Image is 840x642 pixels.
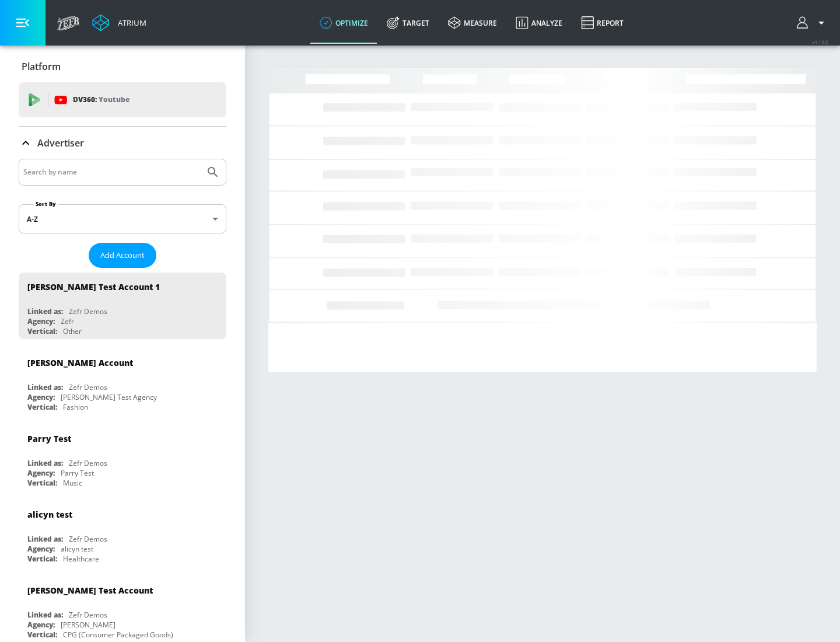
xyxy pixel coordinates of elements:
[439,2,506,44] a: measure
[19,348,226,415] div: [PERSON_NAME] AccountLinked as:Zefr DemosAgency:[PERSON_NAME] Test AgencyVertical:Fashion
[61,392,157,402] div: [PERSON_NAME] Test Agency
[23,165,200,180] input: Search by name
[61,316,74,326] div: Zefr
[61,468,94,478] div: Parry Test
[69,306,107,316] div: Zefr Demos
[27,509,72,520] div: alicyn test
[19,424,226,491] div: Parry TestLinked as:Zefr DemosAgency:Parry TestVertical:Music
[37,137,84,149] p: Advertiser
[69,534,107,544] div: Zefr Demos
[377,2,439,44] a: Target
[27,357,133,368] div: [PERSON_NAME] Account
[69,458,107,468] div: Zefr Demos
[63,402,88,412] div: Fashion
[27,534,63,544] div: Linked as:
[27,281,160,292] div: [PERSON_NAME] Test Account 1
[19,500,226,567] div: alicyn testLinked as:Zefr DemosAgency:alicyn testVertical:Healthcare
[27,554,57,564] div: Vertical:
[27,458,63,468] div: Linked as:
[506,2,572,44] a: Analyze
[61,544,93,554] div: alicyn test
[27,433,71,444] div: Parry Test
[73,93,129,106] p: DV360:
[27,306,63,316] div: Linked as:
[27,468,55,478] div: Agency:
[19,273,226,339] div: [PERSON_NAME] Test Account 1Linked as:Zefr DemosAgency:ZefrVertical:Other
[27,382,63,392] div: Linked as:
[63,478,82,488] div: Music
[812,39,828,45] span: v 4.19.0
[27,610,63,620] div: Linked as:
[63,554,99,564] div: Healthcare
[27,316,55,326] div: Agency:
[113,18,146,28] div: Atrium
[19,204,226,233] div: A-Z
[27,620,55,630] div: Agency:
[572,2,633,44] a: Report
[27,630,57,640] div: Vertical:
[19,127,226,159] div: Advertiser
[69,382,107,392] div: Zefr Demos
[27,326,57,336] div: Vertical:
[27,402,57,412] div: Vertical:
[89,243,156,268] button: Add Account
[27,392,55,402] div: Agency:
[19,50,226,83] div: Platform
[61,620,116,630] div: [PERSON_NAME]
[33,200,58,208] label: Sort By
[69,610,107,620] div: Zefr Demos
[22,60,61,73] p: Platform
[19,82,226,117] div: DV360: Youtube
[99,93,129,106] p: Youtube
[63,630,173,640] div: CPG (Consumer Packaged Goods)
[27,585,153,596] div: [PERSON_NAME] Test Account
[63,326,82,336] div: Other
[100,249,145,262] span: Add Account
[310,2,377,44] a: optimize
[27,478,57,488] div: Vertical:
[27,544,55,554] div: Agency:
[92,14,146,32] a: Atrium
